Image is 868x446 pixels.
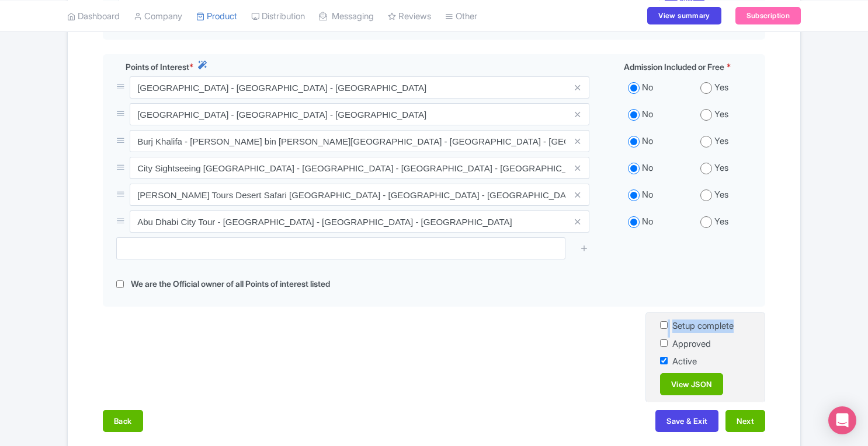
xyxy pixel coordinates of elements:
[828,406,856,434] div: Open Intercom Messenger
[714,215,728,229] label: Yes
[642,135,653,148] label: No
[714,161,728,175] label: Yes
[624,61,724,73] span: Admission Included or Free
[672,319,734,333] label: Setup complete
[714,188,728,202] label: Yes
[642,81,653,94] label: No
[714,81,728,94] label: Yes
[725,410,765,432] button: Next
[714,135,728,148] label: Yes
[735,7,801,24] a: Subscription
[642,108,653,121] label: No
[672,355,697,368] label: Active
[103,410,143,432] button: Back
[672,338,711,351] label: Approved
[126,61,189,73] span: Points of Interest
[647,7,721,24] a: View summary
[642,161,653,175] label: No
[655,410,718,432] button: Save & Exit
[642,215,653,229] label: No
[642,188,653,202] label: No
[660,373,723,395] a: View JSON
[714,108,728,121] label: Yes
[131,278,330,291] label: We are the Official owner of all Points of interest listed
